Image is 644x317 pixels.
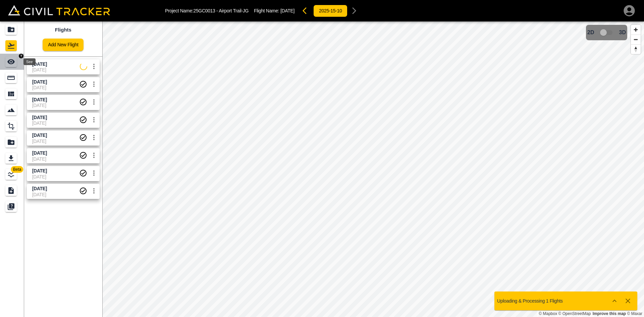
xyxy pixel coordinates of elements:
[627,311,642,316] a: Maxar
[631,35,641,44] button: Zoom out
[497,298,563,304] p: Uploading & Processing 1 Flights
[102,21,644,317] canvas: Map
[23,58,36,65] div: See
[280,8,294,13] span: [DATE]
[597,26,616,39] span: 3D model not uploaded yet
[631,44,641,54] button: Reset bearing to north
[539,311,557,316] a: Mapbox
[254,8,294,13] p: Flight Name:
[608,294,621,308] button: Show more
[313,5,347,17] button: 2025-15-10
[8,5,110,15] img: Civil Tracker
[587,30,594,36] span: 2D
[631,25,641,35] button: Zoom in
[558,311,591,316] a: OpenStreetMap
[619,30,626,36] span: 3D
[165,8,249,13] p: Project Name: 25GC0013 - Airport Trail-JG
[593,311,626,316] a: Map feedback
